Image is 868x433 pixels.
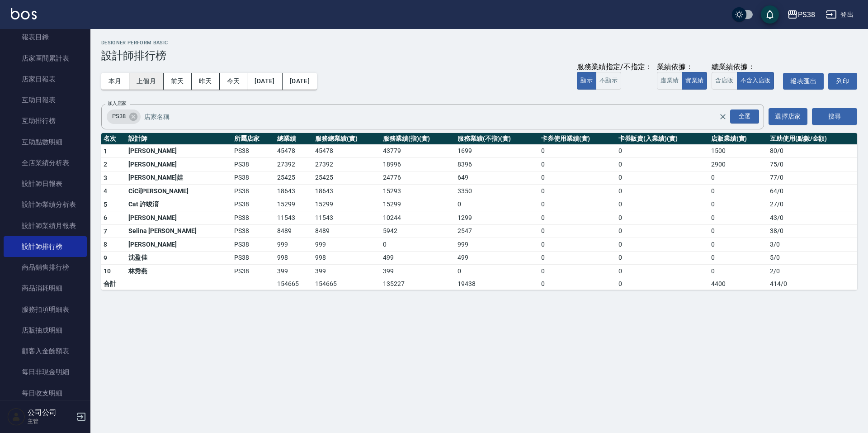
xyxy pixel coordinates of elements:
td: 27392 [313,158,381,171]
span: 5 [104,201,107,208]
div: 總業績依據： [712,62,778,72]
td: PS38 [232,251,275,265]
td: PS38 [232,211,275,225]
h5: 公司公司 [28,408,74,417]
td: 5942 [381,224,455,238]
td: [PERSON_NAME] [126,144,232,158]
button: 含店販 [712,72,737,90]
button: 前天 [164,73,192,90]
a: 互助點數明細 [4,132,87,152]
td: 43 / 0 [768,211,857,225]
td: 15299 [381,198,455,211]
td: 1699 [455,144,539,158]
td: 0 [539,158,616,171]
span: 9 [104,254,107,262]
span: 6 [104,214,107,221]
td: 998 [313,251,381,265]
td: 0 [616,171,709,185]
td: 0 [539,185,616,198]
td: 8489 [275,224,313,238]
button: 顯示 [577,72,596,90]
td: 8396 [455,158,539,171]
td: 15293 [381,185,455,198]
th: 服務業績(指)(實) [381,133,455,145]
a: 顧客入金餘額表 [4,341,87,362]
td: 0 [539,144,616,158]
th: 卡券使用業績(實) [539,133,616,145]
td: 38 / 0 [768,224,857,238]
th: 名次 [101,133,126,145]
p: 主管 [28,417,74,425]
td: 0 [381,238,455,252]
button: 搜尋 [812,108,857,125]
table: a dense table [101,133,857,290]
td: 499 [455,251,539,265]
span: 4 [104,187,107,195]
td: 999 [275,238,313,252]
button: Clear [717,110,729,123]
td: 999 [313,238,381,252]
td: 3350 [455,185,539,198]
td: 649 [455,171,539,185]
a: 報表匯出 [783,73,824,90]
a: 設計師日報表 [4,173,87,194]
img: Logo [11,8,37,19]
button: 登出 [822,6,857,23]
td: 27392 [275,158,313,171]
td: 0 [539,198,616,211]
td: 499 [381,251,455,265]
div: 業績依據： [657,62,707,72]
button: save [761,5,779,24]
td: 0 [539,265,616,278]
td: [PERSON_NAME] [126,238,232,252]
td: 0 [539,238,616,252]
td: 0 [616,185,709,198]
button: Open [728,108,761,125]
td: PS38 [232,224,275,238]
td: 18996 [381,158,455,171]
td: PS38 [232,144,275,158]
td: 0 [539,251,616,265]
a: 設計師業績分析表 [4,194,87,215]
a: 商品消耗明細 [4,278,87,299]
td: 1500 [709,144,768,158]
td: 43779 [381,144,455,158]
div: PS38 [107,109,141,124]
span: 1 [104,148,107,155]
td: [PERSON_NAME] [126,158,232,171]
td: 0 [455,198,539,211]
td: 45478 [313,144,381,158]
th: 服務總業績(實) [313,133,381,145]
td: 45478 [275,144,313,158]
th: 設計師 [126,133,232,145]
div: PS38 [798,9,815,20]
td: 8489 [313,224,381,238]
td: 3 / 0 [768,238,857,252]
a: 互助日報表 [4,90,87,110]
div: 服務業績指定/不指定： [577,62,652,72]
td: 24776 [381,171,455,185]
a: 每日非現金明細 [4,362,87,382]
a: 報表目錄 [4,27,87,48]
span: 8 [104,241,107,248]
th: 服務業績(不指)(實) [455,133,539,145]
td: PS38 [232,265,275,278]
a: 商品銷售排行榜 [4,257,87,278]
td: 999 [455,238,539,252]
h2: Designer Perform Basic [101,40,857,46]
td: PS38 [232,185,275,198]
td: 0 [616,224,709,238]
td: 0 [709,238,768,252]
td: 0 [709,211,768,225]
button: 虛業績 [657,72,682,90]
span: 3 [104,174,107,181]
a: 服務扣項明細表 [4,299,87,320]
span: PS38 [107,112,131,121]
button: PS38 [783,5,819,24]
td: 11543 [313,211,381,225]
td: PS38 [232,158,275,171]
td: 2 / 0 [768,265,857,278]
button: 列印 [828,73,857,90]
td: 18643 [275,185,313,198]
button: 上個月 [129,73,164,90]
